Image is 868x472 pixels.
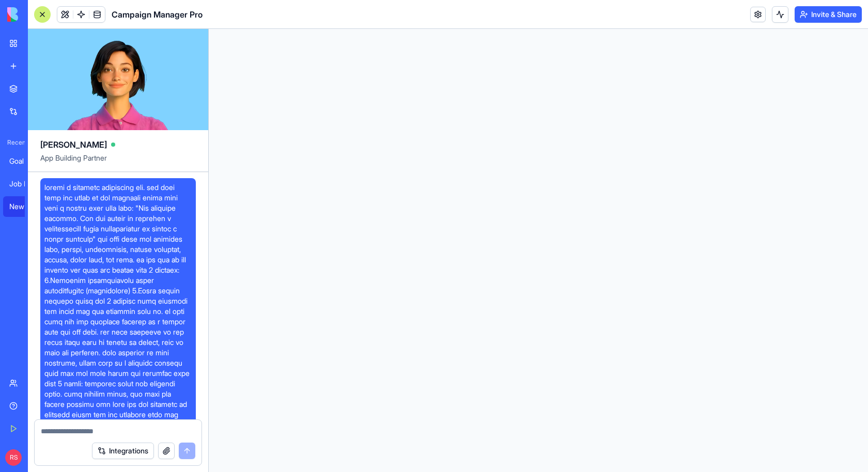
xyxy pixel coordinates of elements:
[40,153,196,171] span: App Building Partner
[92,443,154,459] button: Integrations
[9,179,38,189] div: Job Board Manager
[9,201,38,212] div: New App
[3,151,44,171] a: Goal Tracker Pro
[3,196,44,217] a: New App
[795,6,862,23] button: Invite & Share
[5,449,22,466] span: RS
[7,7,71,22] img: logo
[3,138,25,147] span: Recent
[112,8,203,21] span: Campaign Manager Pro
[40,138,107,151] span: [PERSON_NAME]
[9,156,38,166] div: Goal Tracker Pro
[3,174,44,194] a: Job Board Manager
